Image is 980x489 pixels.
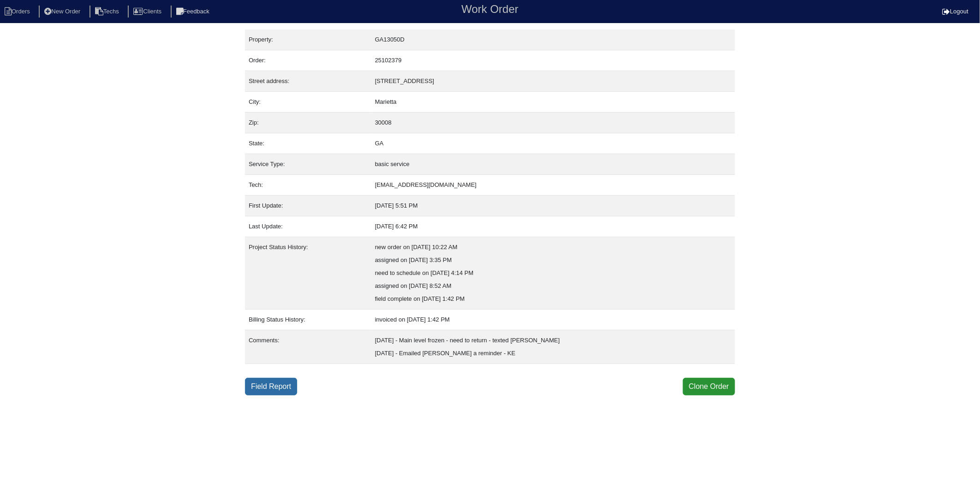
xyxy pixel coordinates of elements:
td: City: [245,92,371,113]
td: Tech: [245,175,371,196]
td: State: [245,133,371,154]
td: Street address: [245,71,371,92]
td: GA13050D [371,30,735,50]
td: First Update: [245,196,371,216]
td: Project Status History: [245,237,371,310]
td: [DATE] 6:42 PM [371,216,735,237]
td: [EMAIL_ADDRESS][DOMAIN_NAME] [371,175,735,196]
td: Comments: [245,330,371,364]
a: Techs [90,8,126,15]
button: Clone Order [683,378,735,395]
td: Zip: [245,113,371,133]
a: New Order [39,8,88,15]
li: Feedback [171,6,217,18]
li: Clients [128,6,169,18]
td: [DATE] - Main level frozen - need to return - texted [PERSON_NAME] [DATE] - Emailed [PERSON_NAME]... [371,330,735,364]
td: Order: [245,50,371,71]
a: Clients [128,8,169,15]
div: new order on [DATE] 10:22 AM [375,241,731,254]
div: need to schedule on [DATE] 4:14 PM [375,267,731,280]
div: invoiced on [DATE] 1:42 PM [375,313,731,326]
td: Last Update: [245,216,371,237]
td: basic service [371,154,735,175]
td: 25102379 [371,50,735,71]
td: GA [371,133,735,154]
li: New Order [39,6,88,18]
div: assigned on [DATE] 8:52 AM [375,280,731,292]
td: Billing Status History: [245,310,371,330]
td: Property: [245,30,371,50]
td: [DATE] 5:51 PM [371,196,735,216]
a: Logout [942,8,968,15]
a: Field Report [245,378,297,395]
div: assigned on [DATE] 3:35 PM [375,254,731,267]
li: Techs [90,6,126,18]
td: [STREET_ADDRESS] [371,71,735,92]
td: Marietta [371,92,735,113]
div: field complete on [DATE] 1:42 PM [375,292,731,305]
td: 30008 [371,113,735,133]
td: Service Type: [245,154,371,175]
